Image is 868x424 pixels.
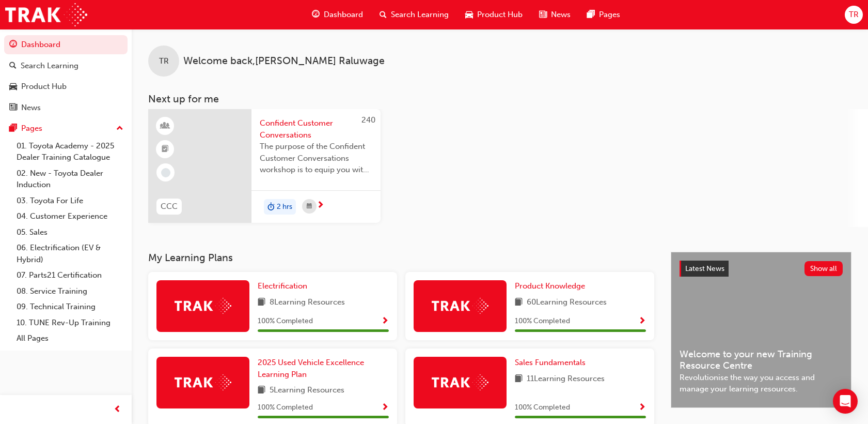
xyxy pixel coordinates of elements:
span: Product Hub [477,9,523,21]
a: 01. Toyota Academy - 2025 Dealer Training Catalogue [12,138,128,165]
a: Latest NewsShow allWelcome to your new Training Resource CentreRevolutionise the way you access a... [671,252,851,408]
button: Pages [4,119,128,138]
span: Sales Fundamentals [515,358,586,367]
span: 60 Learning Resources [527,296,607,309]
span: Show Progress [381,403,389,413]
img: Trak [5,3,87,26]
button: Show Progress [381,401,389,414]
span: Revolutionise the way you access and manage your learning resources. [680,372,843,395]
span: Welcome back , [PERSON_NAME] Raluwage [183,55,385,67]
span: news-icon [539,8,547,21]
span: calendar-icon [307,200,312,213]
span: car-icon [465,8,473,21]
span: Show Progress [381,317,389,326]
span: 11 Learning Resources [527,373,605,386]
a: pages-iconPages [579,4,628,25]
h3: Next up for me [132,93,868,105]
span: book-icon [515,373,523,386]
span: 100 % Completed [515,402,570,414]
span: 100 % Completed [515,315,570,327]
span: TR [849,9,859,21]
a: 2025 Used Vehicle Excellence Learning Plan [258,357,389,380]
span: 100 % Completed [258,402,313,414]
span: 5 Learning Resources [270,384,344,397]
span: prev-icon [114,403,121,416]
span: Product Knowledge [515,281,585,291]
span: The purpose of the Confident Customer Conversations workshop is to equip you with tools to commun... [260,141,372,176]
span: CCC [161,201,178,213]
span: book-icon [515,296,523,309]
span: next-icon [317,201,324,210]
h3: My Learning Plans [148,252,654,264]
span: guage-icon [9,40,17,50]
button: Show Progress [638,401,646,414]
span: 240 [361,115,375,125]
span: learningRecordVerb_NONE-icon [161,168,170,177]
span: 2 hrs [277,201,292,213]
span: Show Progress [638,317,646,326]
button: Show all [804,261,843,276]
span: Welcome to your new Training Resource Centre [680,349,843,372]
span: guage-icon [312,8,320,21]
span: News [551,9,571,21]
span: Search Learning [391,9,449,21]
span: pages-icon [587,8,595,21]
a: 09. Technical Training [12,299,128,315]
div: Product Hub [21,81,67,93]
button: Show Progress [638,315,646,328]
div: Search Learning [21,60,78,72]
div: Open Intercom Messenger [833,389,858,414]
span: Latest News [685,264,724,273]
a: news-iconNews [531,4,579,25]
a: 02. New - Toyota Dealer Induction [12,165,128,193]
span: TR [159,55,169,67]
a: 03. Toyota For Life [12,193,128,209]
span: news-icon [9,103,17,113]
span: search-icon [9,62,17,71]
a: Sales Fundamentals [515,357,590,369]
a: Product Hub [4,77,128,96]
div: Pages [21,123,42,134]
img: Trak [175,298,231,314]
a: Dashboard [4,35,128,54]
span: booktick-icon [162,143,169,156]
a: 240CCCConfident Customer ConversationsThe purpose of the Confident Customer Conversations worksho... [148,109,381,223]
span: up-icon [116,122,123,135]
a: Electrification [258,280,311,292]
a: 05. Sales [12,224,128,240]
button: TR [845,6,863,24]
span: search-icon [380,8,387,21]
span: duration-icon [267,200,275,214]
button: Show Progress [381,315,389,328]
a: 10. TUNE Rev-Up Training [12,315,128,331]
a: car-iconProduct Hub [457,4,531,25]
span: Show Progress [638,403,646,413]
img: Trak [432,298,488,314]
span: Dashboard [324,9,363,21]
a: guage-iconDashboard [304,4,371,25]
span: 2025 Used Vehicle Excellence Learning Plan [258,358,364,379]
span: 100 % Completed [258,315,313,327]
span: Confident Customer Conversations [260,117,372,141]
a: Search Learning [4,56,128,75]
img: Trak [175,374,231,390]
div: News [21,102,41,114]
a: 07. Parts21 Certification [12,267,128,283]
a: 04. Customer Experience [12,208,128,224]
a: 06. Electrification (EV & Hybrid) [12,240,128,267]
img: Trak [432,374,488,390]
a: Product Knowledge [515,280,589,292]
a: All Pages [12,330,128,346]
a: News [4,98,128,117]
a: search-iconSearch Learning [371,4,457,25]
a: 08. Service Training [12,283,128,299]
span: learningResourceType_INSTRUCTOR_LED-icon [162,119,169,133]
span: book-icon [258,384,265,397]
span: Electrification [258,281,307,291]
a: Latest NewsShow all [680,261,843,277]
span: car-icon [9,82,17,92]
span: book-icon [258,296,265,309]
span: pages-icon [9,124,17,133]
